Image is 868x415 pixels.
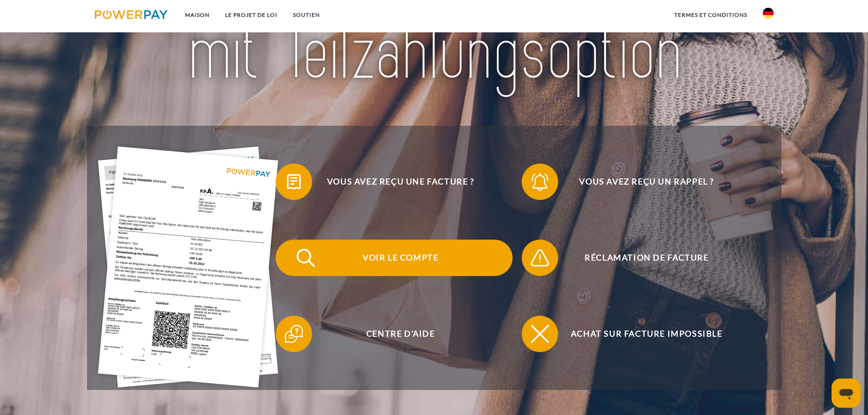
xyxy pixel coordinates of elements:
img: qb_help.svg [282,323,305,345]
a: LE PROJET DE LOI [217,7,285,23]
button: Achat sur facture impossible [522,316,759,352]
button: Vous avez reçu un rappel ? [522,164,759,200]
a: SOUTIEN [285,7,328,23]
iframe: Schaltfläche zum Öffnen des Messaging-Fensters; Konversation läuft [832,379,861,408]
font: Maison [185,11,210,18]
a: termes et conditions [667,7,755,23]
img: qb_search.svg [294,246,317,269]
button: Réclamation de facture [522,240,759,276]
font: termes et conditions [674,11,747,18]
img: de [763,8,774,19]
img: qb_bell.svg [529,170,551,193]
font: Centre d'aide [366,328,435,338]
img: qb_close.svg [529,323,551,345]
font: Achat sur facture impossible [571,328,723,338]
font: LE PROJET DE LOI [225,11,277,18]
font: SOUTIEN [293,11,320,18]
font: Réclamation de facture [585,252,709,262]
font: Vous avez reçu un rappel ? [579,176,714,186]
img: logo-powerpay.svg [95,10,168,19]
font: Vous avez reçu une facture ? [327,176,474,186]
img: qb_bill.svg [282,170,305,193]
img: qb_warning.svg [529,246,551,269]
button: Vous avez reçu une facture ? [276,164,513,200]
a: Maison [177,7,217,23]
font: Voir le compte [363,252,438,262]
button: Voir le compte [276,240,513,276]
button: Centre d'aide [276,316,513,352]
img: single_invoice_powerpay_de.jpg [98,147,278,388]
